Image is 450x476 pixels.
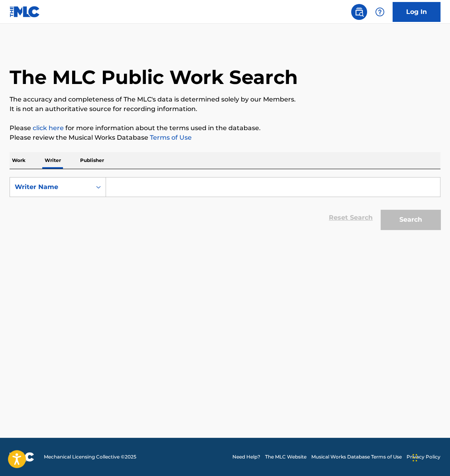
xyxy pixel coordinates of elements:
p: Writer [42,152,63,169]
a: Privacy Policy [407,453,440,460]
a: Need Help? [232,453,260,460]
p: It is not an authoritative source for recording information. [10,104,440,114]
p: The accuracy and completeness of The MLC's data is determined solely by our Members. [10,95,440,104]
form: Search Form [10,177,440,234]
img: help [375,7,385,17]
img: MLC Logo [10,6,40,18]
p: Please review the Musical Works Database [10,133,440,142]
a: Terms of Use [148,134,192,141]
h1: The MLC Public Work Search [10,65,298,89]
span: Mechanical Licensing Collective © 2025 [44,453,136,460]
div: Drag [413,446,417,470]
a: The MLC Website [265,453,307,460]
a: Public Search [351,4,367,20]
a: click here [33,124,64,132]
p: Work [10,152,28,169]
p: Please for more information about the terms used in the database. [10,123,440,133]
div: Help [372,4,388,20]
iframe: Chat Widget [410,438,450,476]
a: Log In [393,2,440,22]
img: search [354,7,364,17]
p: Publisher [78,152,106,169]
img: logo [10,452,34,462]
a: Musical Works Database Terms of Use [311,453,402,460]
div: Writer Name [15,182,86,192]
